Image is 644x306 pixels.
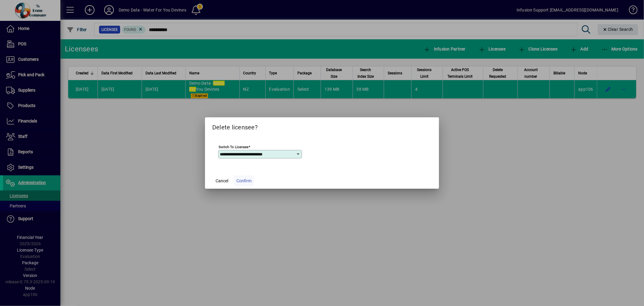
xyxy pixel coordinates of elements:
span: Cancel [216,178,228,184]
mat-label: Switch to licensee [219,145,248,149]
h2: Delete licensee? [205,117,439,135]
button: Confirm [234,175,254,186]
button: Cancel [212,175,232,186]
span: Confirm [236,178,252,184]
